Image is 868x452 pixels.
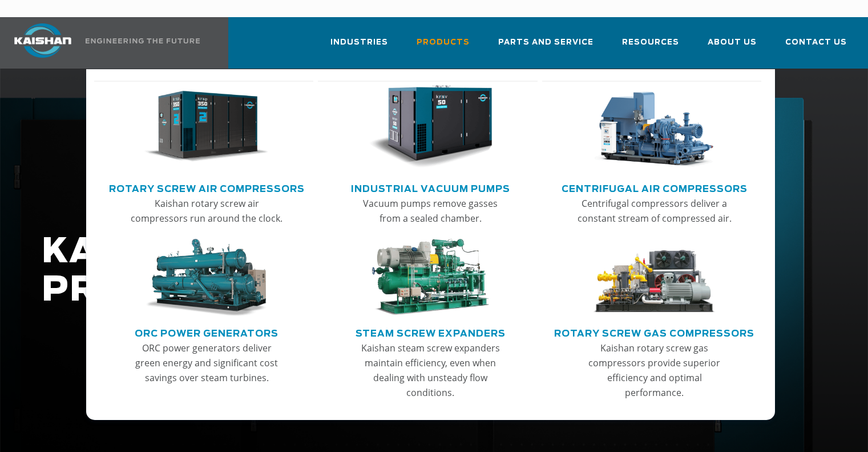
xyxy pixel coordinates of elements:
img: thumb-ORC-Power-Generators [144,239,268,316]
img: thumb-Industrial-Vacuum-Pumps [369,85,492,169]
img: Engineering the future [86,38,200,43]
a: Resources [622,27,679,66]
p: Kaishan rotary screw gas compressors provide superior efficiency and optimal performance. [578,341,732,400]
a: Steam Screw Expanders [356,323,506,341]
h1: KAISHAN PRODUCTS [42,233,693,310]
img: thumb-Rotary-Screw-Air-Compressors [144,85,268,169]
a: Parts and Service [498,27,594,66]
span: Resources [622,36,679,49]
a: Rotary Screw Air Compressors [109,179,305,196]
a: Centrifugal Air Compressors [562,179,748,196]
p: Kaishan rotary screw air compressors run around the clock. [130,196,284,226]
p: Centrifugal compressors deliver a constant stream of compressed air. [578,196,732,226]
a: Contact Us [785,27,847,66]
p: Kaishan steam screw expanders maintain efficiency, even when dealing with unsteady flow conditions. [353,341,507,400]
a: ORC Power Generators [135,323,278,341]
a: Industrial Vacuum Pumps [351,179,510,196]
a: About Us [708,27,757,66]
a: Products [417,27,470,66]
span: Parts and Service [498,36,594,49]
span: Industries [330,36,388,49]
a: Rotary Screw Gas Compressors [554,323,754,341]
p: Vacuum pumps remove gasses from a sealed chamber. [353,196,507,226]
img: thumb-Steam-Screw-Expanders [369,239,492,316]
span: Contact Us [785,36,847,49]
img: thumb-Rotary-Screw-Gas-Compressors [592,239,716,316]
span: About Us [708,36,757,49]
span: Products [417,36,470,49]
a: Industries [330,27,388,66]
p: ORC power generators deliver green energy and significant cost savings over steam turbines. [130,341,284,385]
img: thumb-Centrifugal-Air-Compressors [592,85,716,169]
